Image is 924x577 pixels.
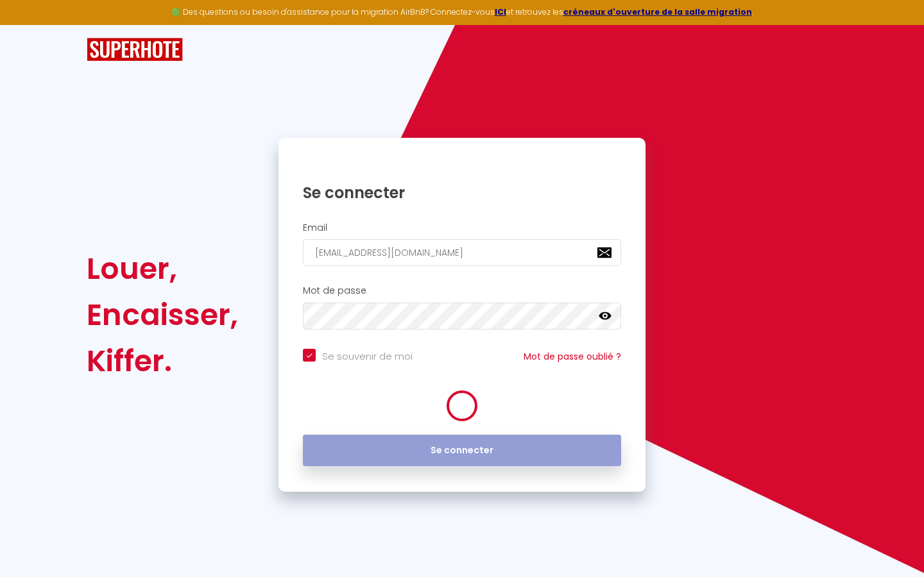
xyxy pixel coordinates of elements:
a: ICI [495,6,506,17]
button: Ouvrir le widget de chat LiveChat [10,5,49,44]
div: Encaisser, [87,292,238,338]
img: SuperHote logo [87,38,183,62]
div: Kiffer. [87,338,238,384]
button: Se connecter [303,435,621,467]
div: Louer, [87,246,238,292]
h2: Email [303,222,621,233]
h1: Se connecter [303,183,621,203]
h2: Mot de passe [303,285,621,296]
a: créneaux d'ouverture de la salle migration [563,6,752,17]
input: Ton Email [303,239,621,266]
a: Mot de passe oublié ? [524,350,621,363]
